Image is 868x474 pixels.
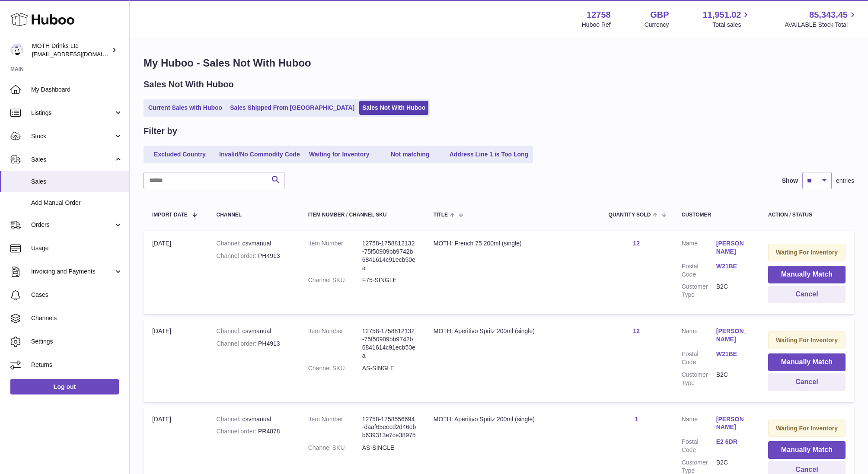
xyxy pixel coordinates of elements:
button: Cancel [768,286,846,303]
a: [PERSON_NAME] [716,239,751,256]
div: Action / Status [768,212,846,218]
a: [PERSON_NAME] [716,327,751,344]
span: Sales [31,178,123,186]
button: Manually Match [768,353,846,371]
span: Listings [31,109,114,117]
span: 85,343.45 [809,9,848,21]
a: [PERSON_NAME] [716,415,751,432]
div: PH4913 [217,340,291,348]
strong: 12758 [587,9,611,21]
dd: F75-SINGLE [362,276,416,284]
a: Sales Shipped From [GEOGRAPHIC_DATA] [227,101,357,115]
h1: My Huboo - Sales Not With Huboo [144,56,854,70]
dd: 12758-1758812132-75f50909bb9742b6841614c91ecb50ea [362,239,416,272]
dd: AS-SINGLE [362,444,416,452]
dt: Channel SKU [308,444,362,452]
dt: Name [682,239,716,258]
td: [DATE] [144,318,208,402]
dt: Item Number [308,327,362,360]
a: Not matching [376,147,445,162]
div: Huboo Ref [582,21,611,29]
a: 85,343.45 AVAILABLE Stock Total [785,9,858,29]
button: Cancel [768,373,846,391]
div: MOTH Drinks Ltd [32,42,110,58]
strong: Waiting For Inventory [776,249,838,256]
div: MOTH: French 75 200ml (single) [434,239,591,248]
a: 12 [633,240,640,247]
button: Manually Match [768,266,846,283]
strong: Waiting For Inventory [776,337,838,344]
span: Sales [31,156,114,164]
a: 11,951.02 Total sales [702,9,751,29]
a: Excluded Country [145,147,214,162]
div: PH4913 [217,252,291,260]
span: Cases [31,291,123,299]
span: Add Manual Order [31,199,123,207]
span: Returns [31,361,123,369]
div: Item Number / Channel SKU [308,212,416,218]
label: Show [782,177,798,185]
strong: Waiting For Inventory [776,425,838,432]
div: Currency [645,21,669,29]
strong: Channel order [217,252,258,259]
span: Usage [31,244,123,252]
dt: Channel SKU [308,276,362,284]
span: Channels [31,314,123,322]
dt: Postal Code [682,262,716,279]
dd: B2C [716,283,751,299]
dd: AS-SINGLE [362,364,416,372]
strong: Channel order [217,340,258,347]
dd: 12758-1758556694-daaf65eecd2d46ebb639313e7ce38975 [362,415,416,440]
a: Waiting for Inventory [305,147,374,162]
button: Manually Match [768,441,846,459]
strong: Channel [217,240,243,247]
dt: Item Number [308,239,362,272]
a: Address Line 1 is Too Long [447,147,532,162]
span: entries [836,177,854,185]
dd: B2C [716,371,751,387]
div: PR4878 [217,427,291,436]
span: Total sales [712,21,751,29]
a: E2 6DR [716,438,751,446]
dt: Customer Type [682,283,716,299]
strong: Channel order [217,428,258,435]
a: W21BE [716,350,751,358]
strong: GBP [650,9,669,21]
span: Invoicing and Payments [31,267,114,276]
div: csvmanual [217,415,291,423]
span: My Dashboard [31,86,123,94]
span: 11,951.02 [702,9,741,21]
div: Channel [217,212,291,218]
span: Import date [152,212,188,218]
dt: Channel SKU [308,364,362,372]
h2: Filter by [144,125,177,137]
img: orders@mothdrinks.com [10,44,23,57]
a: W21BE [716,262,751,270]
div: csvmanual [217,327,291,335]
a: 1 [635,416,638,423]
dd: 12758-1758812132-75f50909bb9742b6841614c91ecb50ea [362,327,416,360]
a: Current Sales with Huboo [145,101,225,115]
div: Customer [682,212,751,218]
strong: Channel [217,416,243,423]
span: Settings [31,337,123,346]
dt: Postal Code [682,350,716,366]
span: Orders [31,221,114,229]
span: [EMAIL_ADDRESS][DOMAIN_NAME] [32,51,127,57]
div: csvmanual [217,239,291,248]
dt: Postal Code [682,438,716,454]
a: Log out [10,379,119,394]
span: Title [434,212,448,218]
dt: Name [682,415,716,434]
td: [DATE] [144,231,208,314]
div: MOTH: Aperitivo Spritz 200ml (single) [434,327,591,335]
span: Quantity Sold [609,212,651,218]
a: Sales Not With Huboo [359,101,428,115]
a: Invalid/No Commodity Code [216,147,303,162]
span: AVAILABLE Stock Total [785,21,858,29]
dt: Item Number [308,415,362,440]
strong: Channel [217,328,243,334]
h2: Sales Not With Huboo [144,79,234,90]
dt: Customer Type [682,371,716,387]
a: 12 [633,328,640,334]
